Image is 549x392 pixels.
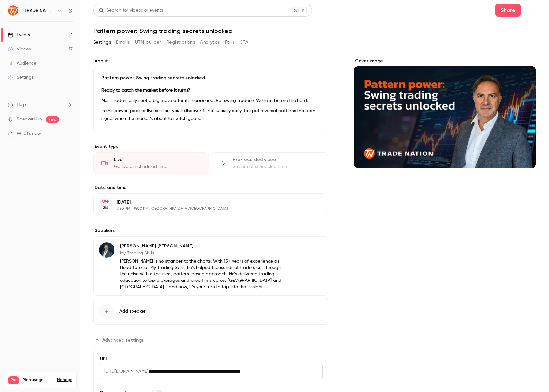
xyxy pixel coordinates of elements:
[8,5,18,16] img: TRADE NATION
[23,378,53,383] span: Plan usage
[8,60,36,67] div: Audience
[354,58,536,168] section: Cover image
[120,250,286,256] p: My Trading Skills
[93,27,536,35] h1: Pattern power: Swing trading secrets unlocked
[8,376,19,384] span: Pro
[93,298,328,325] button: Add speaker
[93,58,328,64] label: About
[114,156,201,163] div: Live
[101,88,190,93] strong: Ready to catch the market before it turns?
[93,152,209,174] div: LiveGo live at scheduled time
[233,164,320,170] div: Stream at scheduled time
[120,258,286,290] p: [PERSON_NAME] is no stranger to the charts. With 15+ years of experience as Head Tutor at My Trad...
[354,58,536,64] label: Cover image
[8,102,73,108] li: help-dropdown-opener
[8,46,31,52] div: Videos
[99,356,323,362] label: URL
[114,164,201,170] div: Go live at scheduled time
[119,308,146,315] span: Add speaker
[46,116,59,123] span: new
[101,107,320,122] p: In this power-packed live session, you’ll discover 12 ridiculously easy-to-spot reversal patterns...
[212,152,328,174] div: Pre-recorded videoStream at scheduled time
[93,335,148,345] button: Advanced settings
[17,130,41,137] span: What's new
[117,206,294,211] p: 7:30 PM - 9:00 PM, [GEOGRAPHIC_DATA]/[GEOGRAPHIC_DATA]
[17,116,42,123] a: SpeakerHub
[135,37,161,48] button: UTM builder
[116,37,130,48] button: Emails
[93,37,111,48] button: Settings
[99,200,111,204] div: AUG
[93,236,328,296] div: Philip Konchar[PERSON_NAME] [PERSON_NAME]My Trading Skills[PERSON_NAME] is no stranger to the cha...
[225,37,234,48] button: Polls
[8,32,30,38] div: Events
[103,204,108,211] p: 28
[101,97,320,104] p: Most traders only spot a big move after it’s happened. But swing traders? We’re in before the herd.
[200,37,220,48] button: Analytics
[117,199,294,206] p: [DATE]
[166,37,195,48] button: Registrations
[495,4,521,17] button: Share
[101,75,320,81] p: Pattern power: Swing trading secrets unlocked
[17,102,26,108] span: Help
[102,337,144,343] span: Advanced settings
[99,364,148,379] span: [URL][DOMAIN_NAME]
[93,227,328,234] label: Speakers
[24,7,54,14] h6: TRADE NATION
[8,74,33,81] div: Settings
[57,378,72,383] a: Manage
[99,7,163,14] div: Search for videos or events
[99,242,114,258] img: Philip Konchar
[233,156,320,163] div: Pre-recorded video
[93,143,328,150] p: Event type
[240,37,248,48] button: CTA
[120,243,286,249] p: [PERSON_NAME] [PERSON_NAME]
[93,184,328,191] label: Date and time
